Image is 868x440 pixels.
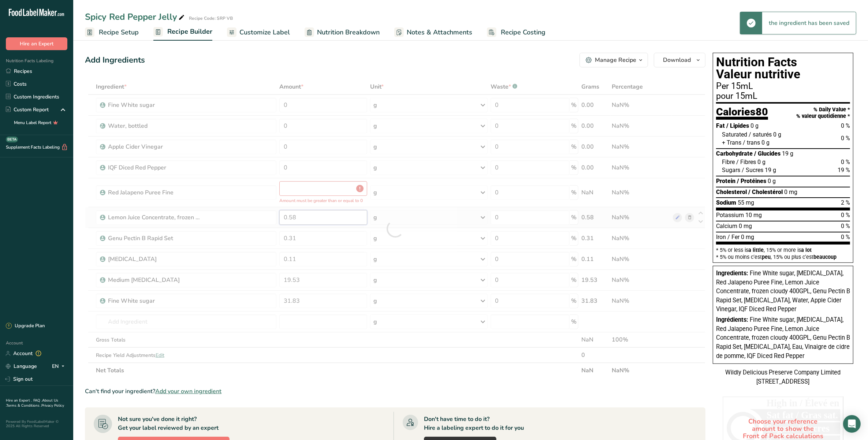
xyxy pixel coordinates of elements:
a: Language [6,360,37,373]
span: Ingrédients: [716,316,748,323]
span: 80 [756,105,768,118]
span: Fibre [722,159,735,165]
div: * 5% ou moins c’est , 15% ou plus c’est [716,254,850,260]
span: Recipe Costing [501,27,545,37]
button: Manage Recipe [580,53,648,67]
span: Sodium [716,199,736,206]
a: Notes & Attachments [394,24,472,41]
span: Recipe Setup [99,27,139,37]
span: 19 g [782,150,793,157]
div: EN [52,362,67,371]
button: Download [654,53,705,67]
a: Recipe Builder [153,23,212,41]
div: Can't find your ingredient? [85,387,705,396]
span: / saturés [749,131,772,138]
a: Privacy Policy [41,403,64,408]
span: / Fer [727,234,740,240]
div: the ingredient has been saved [762,12,856,34]
span: Fine White sugar, [MEDICAL_DATA], Red Jalapeno Puree Fine, Lemon Juice Concentrate, frozen cloudy... [716,316,850,359]
span: 0 % [841,122,850,129]
span: 0 g [773,131,781,138]
span: / Sucres [742,167,763,174]
section: * 5% or less is , 15% or more is [716,245,850,260]
span: Download [663,56,691,64]
div: Manage Recipe [595,56,636,64]
div: BETA [6,137,18,142]
span: 0 % [841,159,850,165]
span: + Trans [722,139,741,146]
span: 0 g [757,159,765,165]
span: 0 mg [739,223,752,230]
span: Fine White sugar, [MEDICAL_DATA], Red Jalapeno Puree Fine, Lemon Juice Concentrate, frozen cloudy... [716,270,850,313]
div: Wildly Delicious Preserve Company Limited [STREET_ADDRESS] [713,368,853,386]
div: Per 15mL [716,82,850,91]
span: Fat [716,122,725,129]
div: Not sure you've done it right? Get your label reviewed by an expert [118,415,219,432]
div: Powered By FoodLabelMaker © 2025 All Rights Reserved [6,420,67,428]
span: Sugars [722,167,740,174]
div: Don't have time to do it? Hire a labeling expert to do it for you [424,415,524,432]
span: / Glucides [754,150,781,157]
span: 0 g [761,139,770,146]
span: Carbohydrate [716,150,753,157]
span: 0 g [768,178,776,184]
a: Recipe Costing [487,24,545,41]
div: % Daily Value * % valeur quotidienne * [796,107,850,119]
a: Hire an Expert . [6,398,32,403]
span: Add your own ingredient [155,387,221,396]
span: 0 % [841,223,850,230]
div: Spicy Red Pepper Jelly [85,10,186,23]
a: Recipe Setup [85,24,139,41]
span: 2 % [841,199,850,206]
span: 0 mg [784,189,797,195]
span: 0 % [841,212,850,219]
span: peu [762,254,771,260]
span: Nutrition Breakdown [317,27,380,37]
div: Upgrade Plan [6,322,45,330]
div: Custom Report [6,106,49,113]
span: beaucoup [813,254,837,260]
a: Terms & Conditions . [6,403,41,408]
div: Calories [716,107,768,120]
span: Recipe Builder [167,27,212,37]
span: 0 g [750,122,759,129]
div: Recipe Code: SRP VB [189,15,233,22]
button: Hire an Expert [6,37,67,50]
span: Iron [716,234,726,240]
span: 0 mg [741,234,754,240]
a: About Us . [6,398,58,408]
a: Nutrition Breakdown [305,24,380,41]
div: pour 15mL [716,92,850,101]
span: 55 mg [738,199,754,206]
h1: Nutrition Facts Valeur nutritive [716,56,850,81]
div: Add Ingredients [85,54,145,66]
span: Customize Label [239,27,290,37]
span: Potassium [716,212,744,219]
span: Notes & Attachments [407,27,472,37]
span: Cholesterol [716,189,747,195]
span: 19 % [838,167,850,174]
span: / trans [743,139,760,146]
span: / Protéines [737,178,766,184]
span: / Lipides [726,122,749,129]
span: / Fibres [736,159,756,165]
span: 19 g [765,167,776,174]
span: 0 % [841,135,850,142]
span: Protein [716,178,735,184]
a: FAQ . [33,398,42,403]
span: Calcium [716,223,737,230]
span: / Cholestérol [748,189,783,195]
span: Saturated [722,131,747,138]
span: Ingredients: [716,270,748,277]
span: 0 % [841,234,850,240]
span: a lot [801,247,812,253]
div: Open Intercom Messenger [843,415,861,433]
a: Customize Label [227,24,290,41]
span: 10 mg [745,212,762,219]
span: a little [748,247,764,253]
